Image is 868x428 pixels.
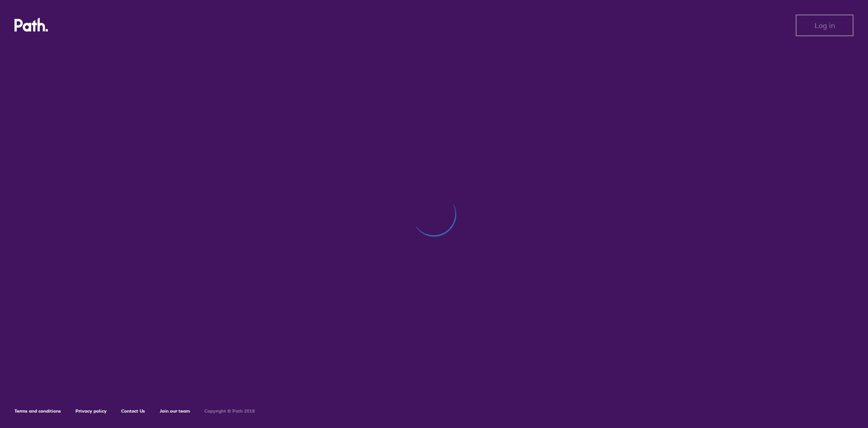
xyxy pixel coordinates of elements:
[796,14,854,36] button: Log in
[160,408,190,414] a: Join our team
[14,408,61,414] a: Terms and conditions
[75,408,107,414] a: Privacy policy
[204,409,255,414] h6: Copyright © Path 2018
[121,408,145,414] a: Contact Us
[815,21,835,29] span: Log in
